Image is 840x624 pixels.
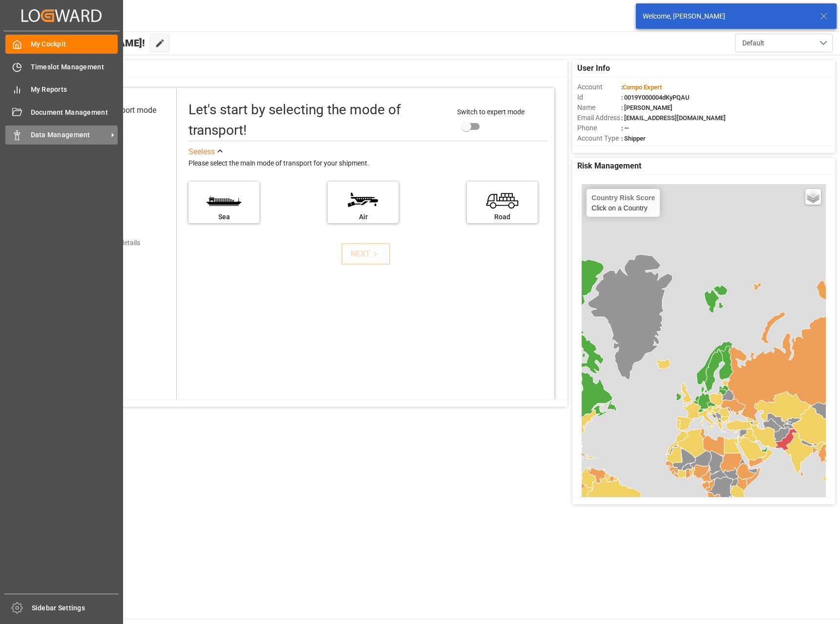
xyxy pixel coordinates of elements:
h4: Country Risk Score [591,194,655,202]
div: Click on a Country [591,194,655,212]
a: Layers [805,189,821,205]
span: My Reports [31,84,118,95]
div: See less [189,146,215,158]
span: Risk Management [577,160,641,172]
span: Data Management [31,130,108,140]
button: open menu [735,34,833,52]
span: Phone [577,123,621,133]
span: Timeslot Management [31,62,118,72]
button: NEXT [341,243,390,265]
span: Id [577,92,621,103]
a: Timeslot Management [5,57,118,76]
span: User Info [577,62,610,74]
span: Sidebar Settings [32,603,119,613]
span: Switch to expert mode [457,108,525,116]
span: Compo Expert [623,83,662,91]
span: : 0019Y000004dKyPQAU [621,94,690,101]
span: Account [577,82,621,92]
span: : — [621,125,629,132]
span: : [621,83,662,91]
span: Document Management [31,107,118,118]
a: My Cockpit [5,35,118,54]
span: : Shipper [621,135,646,142]
div: Sea [193,212,254,222]
div: Road [472,212,533,222]
div: Add shipping details [79,238,140,248]
div: NEXT [351,248,380,260]
span: : [PERSON_NAME] [621,104,672,111]
span: Name [577,103,621,113]
span: Account Type [577,133,621,144]
div: Welcome, [PERSON_NAME] [643,11,811,21]
div: Let's start by selecting the mode of transport! [189,100,447,141]
div: Air [333,212,394,222]
div: Please select the main mode of transport for your shipment. [189,158,547,169]
span: My Cockpit [31,39,118,49]
span: Email Address [577,113,621,123]
span: : [EMAIL_ADDRESS][DOMAIN_NAME] [621,114,726,122]
span: Default [742,38,764,48]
